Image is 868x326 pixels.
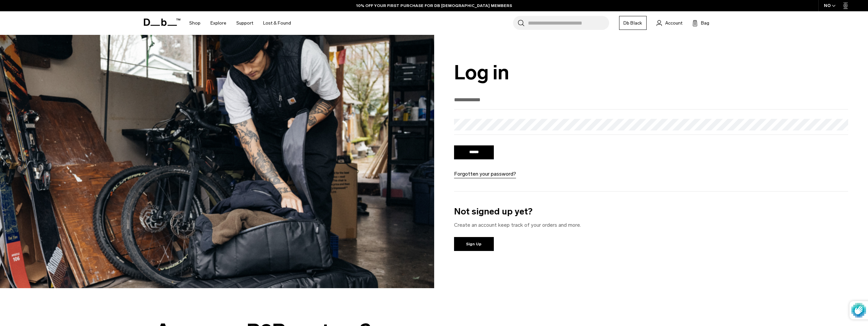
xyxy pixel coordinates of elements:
[454,61,848,84] h1: Log in
[454,170,516,178] a: Forgotten your password?
[657,19,682,27] a: Account
[665,20,682,27] span: Account
[454,205,848,218] h3: Not signed up yet?
[356,3,512,9] a: 10% OFF YOUR FIRST PURCHASE FOR DB [DEMOGRAPHIC_DATA] MEMBERS
[184,11,296,35] nav: Main Navigation
[189,11,201,35] a: Shop
[701,20,709,27] span: Bag
[619,16,647,30] a: Db Black
[210,11,226,35] a: Explore
[454,237,494,251] a: Sign Up
[236,11,253,35] a: Support
[454,221,848,229] p: Create an account keep track of your orders and more.
[851,301,866,319] img: Protected by hCaptcha
[692,19,709,27] button: Bag
[263,11,291,35] a: Lost & Found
